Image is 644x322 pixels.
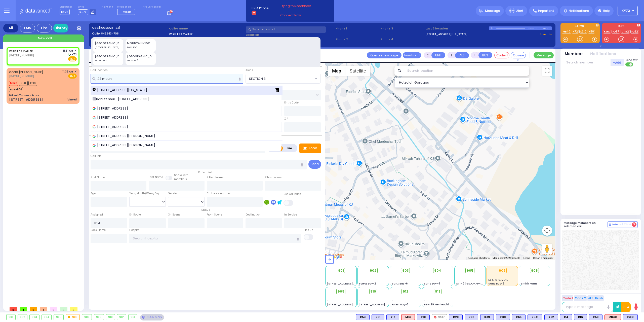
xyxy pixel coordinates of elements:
[456,278,458,282] span: -
[3,24,18,32] div: All
[630,30,639,33] a: FD22
[589,314,602,320] div: BLS
[403,289,408,294] span: 912
[129,228,140,232] label: Hospital
[392,274,393,278] span: -
[434,268,441,273] span: 904
[618,6,638,16] button: KY72
[207,213,222,217] label: From Scene
[68,74,77,79] span: EMS
[93,144,96,147] img: google_icon.svg
[67,53,77,56] span: K-72
[93,88,149,93] span: [STREET_ADDRESS][US_STATE]
[327,253,343,260] img: Google
[127,54,154,58] div: [GEOGRAPHIC_DATA]
[542,26,552,30] div: K-72
[117,314,126,320] div: 912
[434,316,436,318] img: red-radio-icon.svg
[95,59,122,62] div: PALM TREE
[392,278,393,282] span: -
[93,143,157,148] span: [STREET_ADDRESS][PERSON_NAME]
[521,278,522,282] span: -
[496,314,510,320] div: BLS
[127,41,154,45] div: MOUNTAINVIEW DR
[542,66,552,76] button: Toggle fullscreen view
[95,41,122,45] div: [GEOGRAPHIC_DATA]
[424,278,425,282] span: -
[424,282,440,285] span: Sanz Bay-4
[488,278,508,282] span: K58, K310, MB40
[485,8,500,13] span: Message
[265,175,281,180] label: P Last Name
[498,268,507,273] div: 906
[579,30,587,33] a: K310
[621,30,630,33] a: CAR2
[370,268,376,273] span: 902
[93,107,96,110] img: google_icon.svg
[564,59,611,66] input: Search member
[20,24,35,32] div: EMS
[465,314,478,320] div: K83
[569,9,589,13] span: Notifications
[356,314,370,320] div: K53
[359,299,361,303] span: -
[304,228,313,232] label: Pick up
[345,66,370,76] button: Show satellite imagery
[359,295,361,299] span: -
[30,314,39,320] div: 903
[169,32,244,37] label: WIRELESS CALLER
[480,314,494,320] div: BLS
[392,299,393,303] span: -
[207,175,223,180] label: P First Name
[538,9,554,13] span: Important
[370,289,376,294] span: 910
[632,222,636,227] span: 3
[60,307,67,311] span: 0
[456,274,458,278] span: -
[99,26,120,30] span: [10012025_23]
[174,177,187,181] span: members
[623,314,638,320] div: BLS
[91,84,110,88] label: Location Name
[60,9,70,15] span: KY72
[425,26,489,31] label: Last 3 location
[479,9,483,13] img: message.svg
[435,289,440,294] span: 913
[449,314,463,320] div: K29
[91,192,96,196] label: Age
[605,314,621,320] div: ALS
[560,25,600,28] label: KJ EMS...
[78,6,96,9] label: Lines
[359,278,361,282] span: -
[70,57,75,61] u: EMS
[66,314,80,320] div: 906
[82,314,92,320] div: 908
[417,314,430,320] div: BLS
[560,314,572,320] div: K4
[35,36,52,41] span: + New call
[528,314,542,320] div: K541
[574,314,587,320] div: K16
[40,307,47,311] span: 1
[534,52,554,58] button: Message
[129,213,141,217] label: En Route
[246,33,334,37] label: Location
[621,302,631,312] button: 10-4
[93,125,96,128] img: google_icon.svg
[10,307,17,311] span: 0
[432,314,447,320] div: FD37
[53,24,68,32] a: History
[531,268,538,273] span: 908
[95,46,122,49] div: [GEOGRAPHIC_DATA]
[168,213,180,217] label: On Scene
[386,314,399,320] div: K12
[588,30,595,33] a: K58
[455,52,469,58] button: ALS
[129,192,166,196] div: Year/Month/Week/Day
[143,6,162,9] label: Fire units on call
[91,74,244,83] input: Search location here
[92,31,167,36] label: Caller:
[372,314,384,320] div: BLS
[280,4,320,8] span: Trying to Reconnect...
[246,68,253,72] label: Areas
